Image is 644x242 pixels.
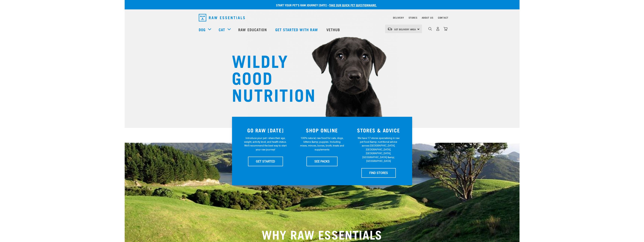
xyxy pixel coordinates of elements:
[234,22,271,37] a: Raw Education
[127,3,522,7] p: Start your pet’s raw journey [DATE] –
[243,136,287,152] p: Introduce your pet—share their age, weight, activity level, and health status. We'll recommend th...
[199,14,245,21] img: Raw Essentials Logo
[361,168,396,178] a: FIND STORES
[436,27,440,31] img: user.png
[199,227,445,241] h2: WHY RAW ESSENTIALS
[300,136,344,152] p: 100% natural, raw food for cats, dogs, kittens &amp; puppies. Including mixes, minces, bones, bro...
[219,27,225,32] a: Cat
[353,127,405,133] h3: STORES & ADVICE
[306,157,338,166] a: SEE PACKS
[393,17,404,18] a: Delivery
[196,12,448,23] nav: dropdown navigation
[444,27,448,31] img: home-icon@2x.png
[422,17,433,18] a: About Us
[125,22,520,37] nav: dropdown navigation
[323,22,345,37] a: Vethub
[394,29,416,30] span: Set Delivery Area
[409,17,417,18] a: Stores
[232,52,307,102] h1: WILDLY GOOD NUTRITION
[296,127,348,133] h3: SHOP ONLINE
[272,22,323,37] a: Get started with Raw
[199,27,206,32] a: Dog
[248,157,283,166] a: GET STARTED
[329,4,377,6] a: take our quick pet questionnaire.
[240,127,292,133] h3: GO RAW [DATE]
[357,136,401,163] p: We have 17 stores specialising in raw pet food &amp; nutritional advice across [GEOGRAPHIC_DATA],...
[428,27,432,31] img: home-icon-1@2x.png
[387,27,392,31] img: van-moving.png
[438,17,448,18] a: Contact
